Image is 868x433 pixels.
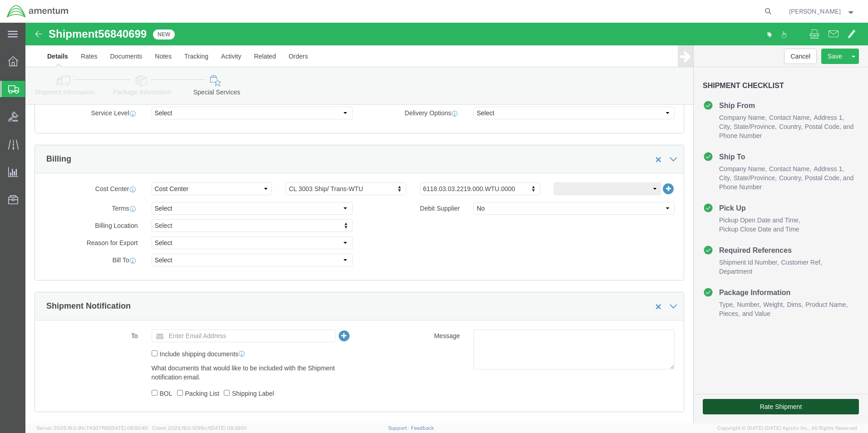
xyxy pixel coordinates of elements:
[411,425,434,431] a: Feedback
[388,425,411,431] a: Support
[789,6,841,16] span: Juan Trevino
[110,425,148,431] span: [DATE] 09:50:40
[25,23,868,423] iframe: FS Legacy Container
[789,6,856,17] button: [PERSON_NAME]
[36,425,148,431] span: Server: 2025.19.0-91c74307f99
[6,5,69,18] img: logo
[152,425,247,431] span: Client: 2025.19.0-129fbcf
[717,424,857,432] span: Copyright © [DATE]-[DATE] Agistix Inc., All Rights Reserved
[210,425,247,431] span: [DATE] 09:39:01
